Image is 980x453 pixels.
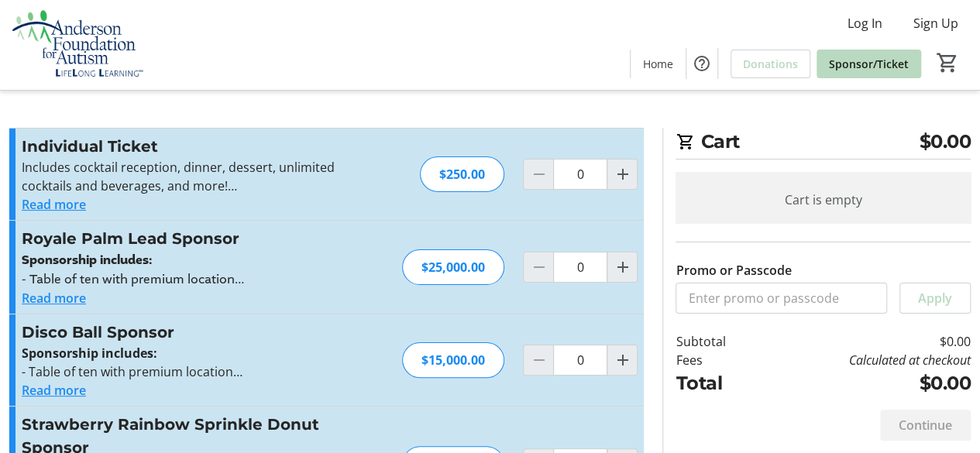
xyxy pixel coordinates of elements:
td: Total [676,369,761,397]
div: Cart is empty [676,172,971,228]
button: Read more [22,289,86,307]
span: Sponsor/Ticket [829,56,909,72]
span: Apply [918,289,952,307]
button: Log In [835,11,895,36]
button: Sign Up [901,11,971,36]
span: Sign Up [913,14,958,33]
a: Sponsor/Ticket [817,50,921,78]
button: Read more [22,195,86,214]
td: Subtotal [676,332,761,351]
button: Increment by one [607,160,637,189]
input: Individual Ticket Quantity [553,159,607,190]
strong: Sponsorship includes: [22,345,157,362]
p: - Table of ten with premium location [22,362,360,381]
button: Cart [934,49,961,77]
span: Donations [743,56,798,72]
strong: Sponsorship includes: [22,252,152,269]
button: Increment by one [607,345,637,375]
td: Fees [676,351,761,369]
td: $0.00 [762,332,971,351]
button: Apply [899,283,971,314]
div: $250.00 [420,156,504,192]
img: Anderson Foundation for Autism 's Logo [9,6,147,84]
h2: Cart [676,128,971,160]
a: Donations [731,50,810,78]
label: Promo or Passcode [676,261,791,280]
div: $25,000.00 [402,249,504,285]
span: Home [643,56,673,72]
button: Help [686,48,717,79]
input: Royale Palm Lead Sponsor Quantity [553,252,607,283]
span: Log In [848,14,882,33]
span: $0.00 [919,128,971,156]
h3: Individual Ticket [22,135,360,158]
p: Includes cocktail reception, dinner, dessert, unlimited cocktails and beverages, and more! [22,158,360,195]
span: - Table of ten with premium location [22,270,244,287]
input: Enter promo or passcode [676,283,887,314]
button: Increment by one [607,252,637,282]
a: Home [631,50,686,78]
h3: Royale Palm Lead Sponsor [22,227,360,250]
h3: Disco Ball Sponsor [22,321,360,344]
td: $0.00 [762,369,971,397]
button: Read more [22,381,86,400]
input: Disco Ball Sponsor Quantity [553,345,607,376]
td: Calculated at checkout [762,351,971,369]
div: $15,000.00 [402,342,504,378]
